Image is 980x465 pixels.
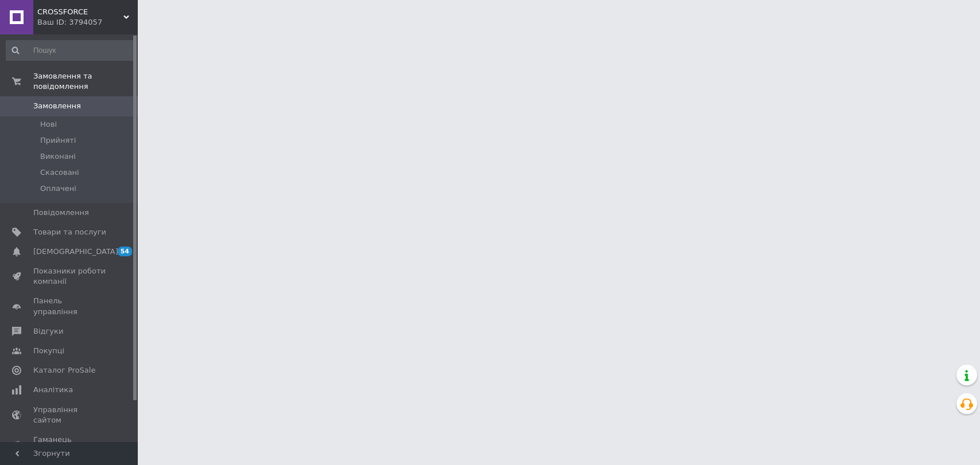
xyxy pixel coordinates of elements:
span: Управління сайтом [33,405,106,425]
span: Замовлення [33,101,81,111]
span: Каталог ProSale [33,365,95,376]
span: Гаманець компанії [33,435,106,455]
input: Пошук [6,40,135,61]
span: Скасовані [40,167,79,178]
span: Відгуки [33,326,63,337]
span: Товари та послуги [33,227,106,237]
div: Ваш ID: 3794057 [37,17,138,28]
span: 54 [118,247,132,256]
span: Прийняті [40,135,76,146]
span: [DEMOGRAPHIC_DATA] [33,247,118,257]
span: Аналітика [33,385,73,395]
span: Замовлення та повідомлення [33,71,138,92]
span: Оплачені [40,183,76,194]
span: Нові [40,119,57,130]
span: CROSSFORCE [37,7,123,17]
span: Панель управління [33,296,106,316]
span: Показники роботи компанії [33,266,106,287]
span: Покупці [33,346,64,356]
span: Повідомлення [33,208,89,218]
span: Виконані [40,151,76,162]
